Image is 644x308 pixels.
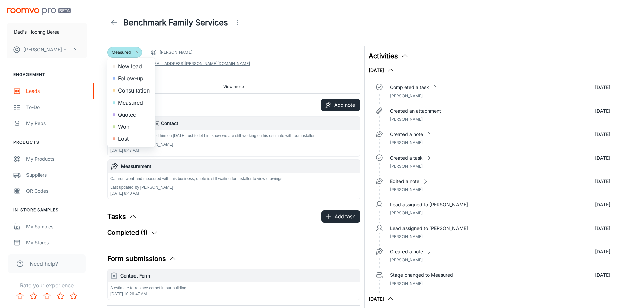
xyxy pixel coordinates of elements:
li: Won [107,121,155,133]
li: New lead [107,60,155,72]
li: Measured [107,97,155,109]
li: Lost [107,133,155,145]
li: Consultation [107,84,155,97]
li: Quoted [107,109,155,121]
li: Follow-up [107,72,155,84]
